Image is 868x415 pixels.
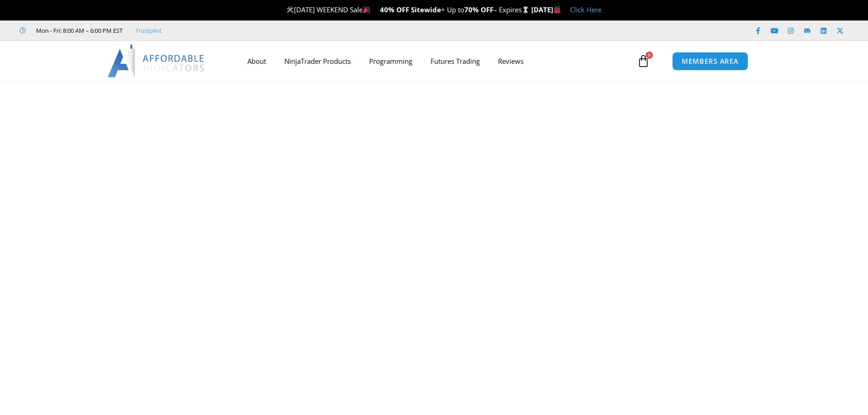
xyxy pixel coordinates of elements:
[554,6,560,13] img: 🏭
[682,58,739,65] span: MEMBERS AREA
[135,25,162,36] a: Trustpilot
[363,6,370,13] img: 🎉
[360,51,421,72] a: Programming
[623,48,663,74] a: 0
[464,5,493,14] strong: 70% OFF
[672,52,748,71] a: MEMBERS AREA
[421,51,489,72] a: Futures Trading
[238,51,275,72] a: About
[531,5,561,14] strong: [DATE]
[380,5,441,14] strong: 40% OFF Sitewide
[489,51,533,72] a: Reviews
[570,5,601,14] a: Click Here
[646,51,653,59] span: 0
[286,5,531,14] span: [DATE] WEEKEND Sale + Up to – Expires
[275,51,360,72] a: NinjaTrader Products
[238,51,635,72] nav: Menu
[34,25,123,36] span: Mon - Fri: 8:00 AM – 6:00 PM EST
[522,6,529,13] img: ⌛
[287,6,293,13] img: 🛠️
[108,45,205,77] img: LogoAI | Affordable Indicators – NinjaTrader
